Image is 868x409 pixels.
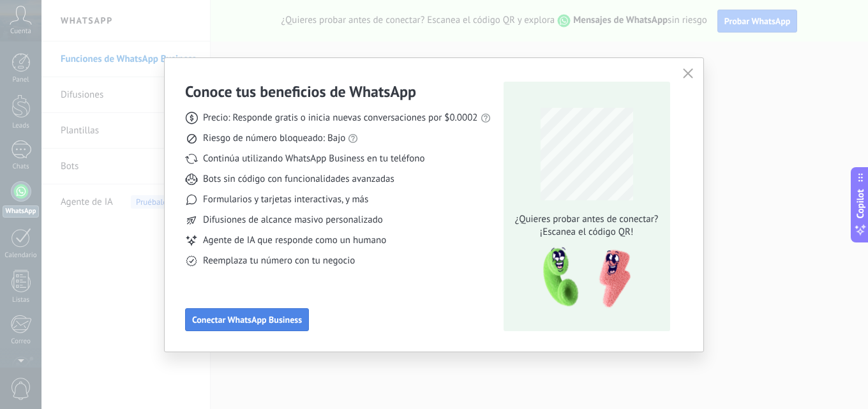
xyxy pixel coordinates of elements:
[203,255,355,267] span: Reemplaza tu número con tu negocio
[203,193,368,206] span: Formularios y tarjetas interactivas, y más
[532,244,633,312] img: qr-pic-1x.png
[511,213,662,226] span: ¿Quieres probar antes de conectar?
[203,214,383,227] span: Difusiones de alcance masivo personalizado
[203,152,424,165] span: Continúa utilizando WhatsApp Business en tu teléfono
[185,308,309,331] button: Conectar WhatsApp Business
[185,82,416,101] h3: Conoce tus beneficios de WhatsApp
[203,112,478,124] span: Precio: Responde gratis o inicia nuevas conversaciones por $0.0002
[192,315,302,324] span: Conectar WhatsApp Business
[203,234,386,247] span: Agente de IA que responde como un humano
[203,132,345,145] span: Riesgo de número bloqueado: Bajo
[854,189,867,218] span: Copilot
[511,226,662,239] span: ¡Escanea el código QR!
[203,173,394,186] span: Bots sin código con funcionalidades avanzadas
